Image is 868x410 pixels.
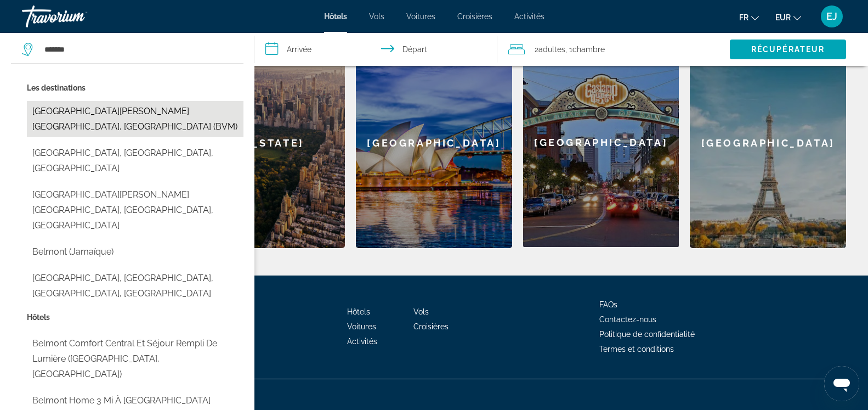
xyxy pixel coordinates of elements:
[27,143,243,179] button: Sélectionner une ville: Belmonte, Cuenca, Espagne
[27,241,243,262] button: Sélectionner une ville: Belmont, Jamaica
[599,345,674,353] a: Termes et conditions
[826,11,837,22] span: EJ
[690,38,846,248] div: [GEOGRAPHIC_DATA]
[523,38,679,248] a: San Diego[GEOGRAPHIC_DATA]
[413,322,449,331] a: Croisières
[27,80,243,96] p: Options de la ville
[22,2,132,31] a: Travorium
[27,333,243,385] button: Sélectionnez l'hôtel: Belmont Comfort Central et Séjour léger (Perth, AU)
[189,38,345,248] a: New York[US_STATE]
[356,38,512,248] a: Sydney[GEOGRAPHIC_DATA]
[599,315,656,324] a: Contactez-nous
[347,337,377,346] a: Activités
[775,13,791,22] span: EUR
[535,42,565,57] span: 2
[356,38,512,248] div: [GEOGRAPHIC_DATA]
[824,366,859,401] iframe: Bouton de lancement de la fenêtre de messagerie
[347,307,370,316] a: Hôtels
[690,38,846,248] a: Paris[GEOGRAPHIC_DATA]
[497,33,730,66] button: Voyageurs: 2 adultes, 0 enfants
[27,184,243,236] button: Sélectionner une ville: Belmont, Charlotte, NC, États-Unis
[818,5,846,28] button: Menu de l'utilisateur
[406,12,435,21] a: Voitures
[347,322,376,331] a: Voitures
[599,300,617,309] a: FAQs
[27,101,243,137] button: Sélectionner une ville: Belmonte, Bahia, Brésil (BVM)
[775,9,801,25] button: Changer de devise
[599,330,695,339] a: Politique de confidentialité
[751,45,825,54] span: Récupérateur
[739,13,748,22] span: fr
[739,9,759,25] button: Changer de langue
[572,45,605,54] span: Chambre
[369,12,384,21] a: Vols
[565,42,605,57] span: , 1
[730,40,846,59] button: Recherche
[538,45,565,54] span: Adultes
[514,12,544,21] a: Activités
[27,310,243,325] p: Options d'hôtel
[43,41,237,58] input: Search hotel destination
[457,12,492,21] a: Croisières
[523,38,679,247] div: [GEOGRAPHIC_DATA]
[27,268,243,304] button: Sélectionner une ville: Belmont, Ontario, ON, Canada
[189,38,345,248] div: [US_STATE]
[324,12,347,21] a: Hôtels
[254,33,498,66] button: Sélectionnez check-in et sortie date
[413,307,429,316] a: Vols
